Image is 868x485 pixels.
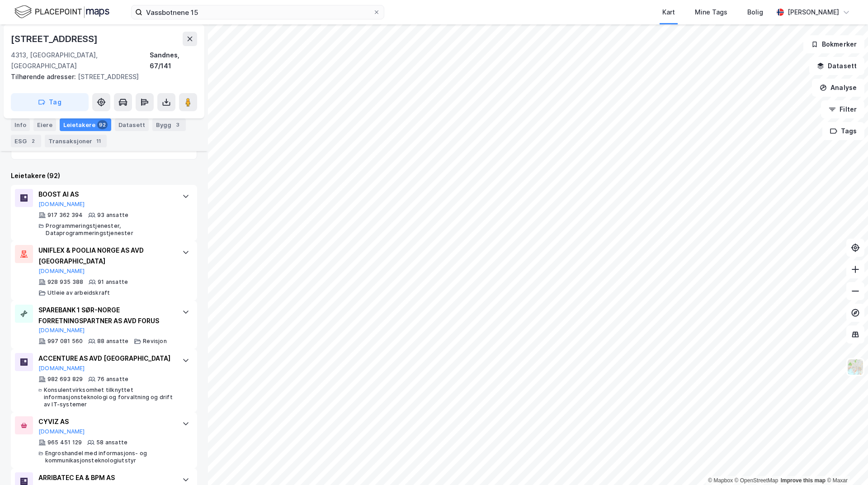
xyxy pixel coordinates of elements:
[821,100,864,118] button: Filter
[46,222,173,237] div: Programmeringstjenester, Dataprogrammeringstjenester
[142,5,373,19] input: Søk på adresse, matrikkel, gårdeiere, leietakere eller personer
[47,278,83,286] div: 928 935 388
[47,289,110,297] div: Utleie av arbeidskraft
[38,305,173,326] div: SPAREBANK 1 SØR-NORGE FORRETNINGSPARTNER AS AVD FORUS
[45,450,173,464] div: Engroshandel med informasjons- og kommunikasjonsteknologiutstyr
[11,32,99,46] div: [STREET_ADDRESS]
[11,71,190,82] div: [STREET_ADDRESS]
[812,79,864,97] button: Analyse
[847,358,864,376] img: Z
[38,268,85,275] button: [DOMAIN_NAME]
[38,416,173,427] div: CYVIZ AS
[662,7,675,18] div: Kart
[98,278,128,286] div: 91 ansatte
[11,93,89,111] button: Tag
[150,50,197,71] div: Sandnes, 67/141
[11,50,150,71] div: 4313, [GEOGRAPHIC_DATA], [GEOGRAPHIC_DATA]
[38,428,85,435] button: [DOMAIN_NAME]
[38,201,85,208] button: [DOMAIN_NAME]
[44,386,173,408] div: Konsulentvirksomhet tilknyttet informasjonsteknologi og forvaltning og drift av IT-systemer
[45,135,107,147] div: Transaksjoner
[823,442,868,485] div: Kontrollprogram for chat
[47,439,82,446] div: 965 451 129
[11,118,30,131] div: Info
[38,189,173,200] div: BOOST AI AS
[11,135,41,147] div: ESG
[38,472,173,483] div: ARRIBATEC EA & BPM AS
[152,118,186,131] div: Bygg
[96,439,127,446] div: 58 ansatte
[11,73,78,80] span: Tilhørende adresser:
[173,120,182,129] div: 3
[115,118,149,131] div: Datasett
[11,170,197,181] div: Leietakere (92)
[809,57,864,75] button: Datasett
[695,7,727,18] div: Mine Tags
[38,245,173,267] div: UNIFLEX & POOLIA NORGE AS AVD [GEOGRAPHIC_DATA]
[97,212,128,219] div: 93 ansatte
[747,7,763,18] div: Bolig
[47,338,83,345] div: 997 081 560
[38,365,85,372] button: [DOMAIN_NAME]
[788,7,839,18] div: [PERSON_NAME]
[781,477,826,484] a: Improve this map
[28,137,38,146] div: 2
[38,327,85,334] button: [DOMAIN_NAME]
[143,338,167,345] div: Revisjon
[47,376,83,383] div: 982 693 829
[33,118,56,131] div: Eiere
[97,120,108,129] div: 92
[735,477,778,484] a: OpenStreetMap
[14,4,109,20] img: logo.f888ab2527a4732fd821a326f86c7f29.svg
[97,338,128,345] div: 88 ansatte
[60,118,111,131] div: Leietakere
[38,353,173,364] div: ACCENTURE AS AVD [GEOGRAPHIC_DATA]
[94,137,103,146] div: 11
[97,376,128,383] div: 76 ansatte
[708,477,733,484] a: Mapbox
[803,35,864,53] button: Bokmerker
[47,212,83,219] div: 917 362 394
[822,122,864,140] button: Tags
[823,442,868,485] iframe: Chat Widget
